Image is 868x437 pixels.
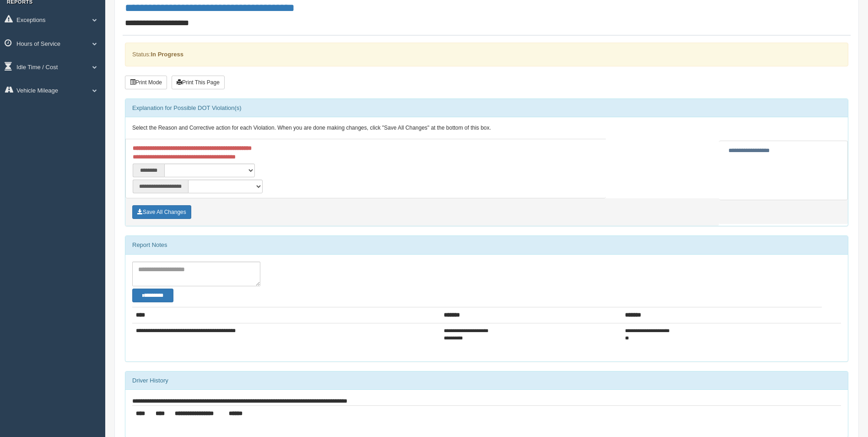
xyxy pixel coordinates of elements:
button: Save [132,205,191,219]
button: Print This Page [172,76,225,89]
div: Select the Reason and Corrective action for each Violation. When you are done making changes, cli... [125,117,848,139]
button: Change Filter Options [132,289,173,302]
div: Report Notes [125,236,848,254]
div: Status: [125,43,848,66]
div: Driver History [125,371,848,390]
strong: In Progress [151,51,183,58]
div: Explanation for Possible DOT Violation(s) [125,99,848,117]
button: Print Mode [125,76,167,89]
